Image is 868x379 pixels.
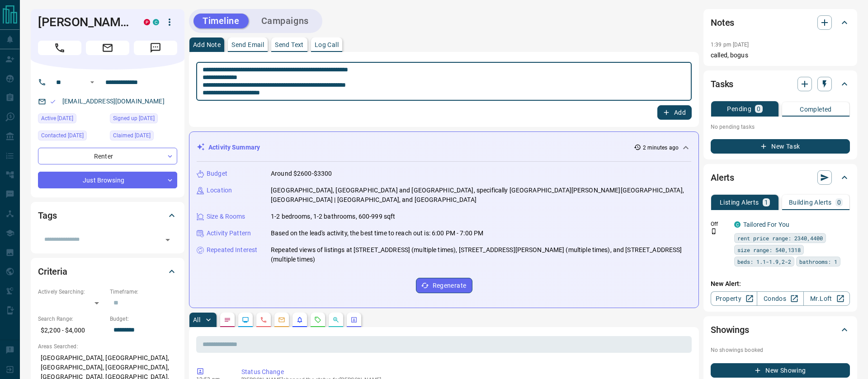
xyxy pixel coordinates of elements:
div: Tue Mar 06 2018 [110,113,177,126]
span: Email [86,41,129,55]
p: Pending [727,106,751,112]
svg: Opportunities [332,316,340,323]
a: Property [711,291,757,306]
a: Mr.Loft [803,291,850,306]
h2: Criteria [38,264,67,279]
svg: Calls [260,316,267,323]
a: Tailored For You [743,221,789,228]
svg: Lead Browsing Activity [242,316,249,323]
h2: Notes [711,15,734,30]
div: property.ca [144,19,150,25]
p: All [193,317,200,323]
div: Tags [38,205,177,226]
p: Send Text [275,42,304,48]
a: Condos [757,291,803,306]
span: Active [DATE] [41,114,73,123]
span: Message [134,41,177,55]
p: 0 [757,106,760,112]
div: Alerts [711,167,850,188]
button: Timeline [193,14,249,28]
div: Thu Jan 19 2023 [110,131,177,143]
span: size range: 540,1318 [737,245,801,254]
button: New Showing [711,363,850,378]
p: [GEOGRAPHIC_DATA], [GEOGRAPHIC_DATA] and [GEOGRAPHIC_DATA], specifically [GEOGRAPHIC_DATA][PERSON... [271,186,691,205]
div: Renter [38,148,177,164]
svg: Push Notification Only [711,228,717,234]
p: Around $2600-$3300 [271,169,332,178]
p: Search Range: [38,315,105,323]
div: Just Browsing [38,172,177,188]
p: 1 [764,199,768,206]
p: Status Change [241,367,688,377]
p: 0 [837,199,841,206]
span: bathrooms: 1 [799,257,837,266]
svg: Email Valid [50,98,56,105]
p: 1-2 bedrooms, 1-2 bathrooms, 600-999 sqft [271,212,395,221]
p: called, bogus [711,51,850,60]
p: Building Alerts [789,199,832,206]
p: Activity Summary [208,143,260,152]
p: New Alert: [711,279,850,289]
div: Activity Summary2 minutes ago [197,139,691,156]
svg: Notes [224,316,231,323]
p: Activity Pattern [207,229,251,238]
svg: Agent Actions [350,316,358,323]
h2: Tags [38,208,57,223]
span: Call [38,41,81,55]
p: Timeframe: [110,288,177,296]
div: Showings [711,319,850,341]
p: Completed [800,106,832,112]
button: Campaigns [252,14,318,28]
p: No pending tasks [711,120,850,134]
p: Send Email [231,42,264,48]
div: condos.ca [734,221,741,228]
h2: Alerts [711,170,734,185]
button: Regenerate [416,278,472,293]
a: [EMAIL_ADDRESS][DOMAIN_NAME] [62,98,165,105]
svg: Emails [278,316,285,323]
h1: [PERSON_NAME] [38,15,130,29]
span: beds: 1.1-1.9,2-2 [737,257,791,266]
p: Budget: [110,315,177,323]
p: Add Note [193,42,221,48]
p: Actively Searching: [38,288,105,296]
p: Log Call [315,42,339,48]
span: Contacted [DATE] [41,131,84,140]
div: Notes [711,12,850,33]
svg: Listing Alerts [296,316,303,323]
button: New Task [711,139,850,154]
p: Size & Rooms [207,212,245,221]
p: $2,200 - $4,000 [38,323,105,338]
p: Repeated views of listings at [STREET_ADDRESS] (multiple times), [STREET_ADDRESS][PERSON_NAME] (m... [271,245,691,264]
svg: Requests [314,316,321,323]
p: Listing Alerts [720,199,759,206]
p: Location [207,186,232,195]
button: Open [161,234,174,246]
button: Add [657,105,692,120]
h2: Tasks [711,77,733,91]
p: Areas Searched: [38,342,177,351]
p: Budget [207,169,227,178]
h2: Showings [711,323,749,337]
div: Criteria [38,261,177,282]
span: Claimed [DATE] [113,131,151,140]
p: 2 minutes ago [643,144,679,152]
div: Fri Jan 20 2023 [38,131,105,143]
p: No showings booked [711,346,850,354]
span: rent price range: 2340,4400 [737,234,823,243]
div: Tasks [711,73,850,95]
p: 1:39 pm [DATE] [711,42,749,48]
div: condos.ca [153,19,159,25]
p: Repeated Interest [207,245,257,255]
button: Open [87,77,98,88]
div: Tue Sep 02 2025 [38,113,105,126]
span: Signed up [DATE] [113,114,155,123]
p: Off [711,220,729,228]
p: Based on the lead's activity, the best time to reach out is: 6:00 PM - 7:00 PM [271,229,483,238]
